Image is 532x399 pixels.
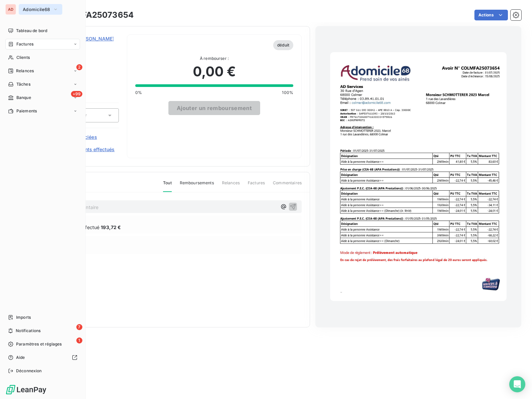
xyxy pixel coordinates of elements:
[5,52,80,63] a: Clients
[180,180,214,191] span: Remboursements
[76,337,82,343] span: 1
[16,41,33,47] span: Factures
[16,328,41,334] span: Notifications
[282,90,293,96] span: 100%
[509,376,525,392] div: Open Intercom Messenger
[163,180,172,192] span: Tout
[16,355,25,361] span: Aide
[5,339,80,350] a: 1Paramètres et réglages
[57,9,134,21] h3: COLMFA25073654
[23,7,50,12] span: Adomicile68
[5,312,80,323] a: Imports
[76,324,82,330] span: 7
[5,66,80,76] a: 2Relances
[222,180,240,191] span: Relances
[101,224,121,231] span: 193,72 €
[16,108,37,114] span: Paiements
[273,40,293,50] span: déduit
[135,56,293,62] span: À rembourser :
[16,314,31,320] span: Imports
[16,341,62,347] span: Paramètres et réglages
[5,4,16,15] div: AD
[5,384,47,395] img: Logo LeanPay
[135,90,142,96] span: 0%
[16,68,34,74] span: Relances
[16,368,42,374] span: Déconnexion
[474,10,508,20] button: Actions
[16,55,30,61] span: Clients
[16,28,47,34] span: Tableau de bord
[5,25,80,36] a: Tableau de bord
[53,35,168,42] span: Monsieur [PERSON_NAME] 2023 [PERSON_NAME]
[273,180,302,191] span: Commentaires
[168,101,260,115] button: Ajouter un remboursement
[5,92,80,103] a: +99Banque
[248,180,265,191] span: Factures
[193,62,236,82] span: 0,00 €
[76,64,82,70] span: 2
[5,79,80,90] a: Tâches
[16,81,30,87] span: Tâches
[330,52,506,301] img: creditNote_thumbnail
[5,352,80,363] a: Aide
[71,91,82,97] span: +99
[5,39,80,49] a: Factures
[5,106,80,116] a: Paiements
[16,95,31,101] span: Banque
